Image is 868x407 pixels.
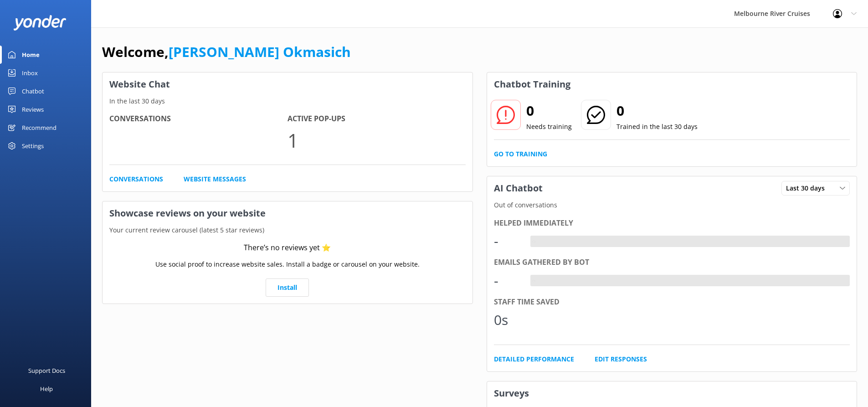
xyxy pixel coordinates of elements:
div: Recommend [22,118,56,137]
div: Chatbot [22,82,44,100]
div: Helped immediately [494,217,850,229]
div: There’s no reviews yet ⭐ [244,242,331,254]
div: 0s [494,309,521,331]
div: Help [40,380,53,398]
h3: AI Chatbot [487,176,550,200]
p: Your current review carousel (latest 5 star reviews) [103,225,473,235]
p: Needs training [526,122,572,132]
a: Install [266,278,309,297]
h2: 0 [616,100,698,122]
div: Support Docs [28,361,65,380]
div: Reviews [22,100,44,118]
p: In the last 30 days [103,96,473,106]
div: - [530,236,537,247]
p: 1 [288,125,466,155]
p: Use social proof to increase website sales. Install a badge or carousel on your website. [155,259,420,269]
div: Home [22,46,40,64]
span: Last 30 days [786,183,830,193]
a: Conversations [109,174,163,184]
div: - [494,270,521,292]
p: Out of conversations [487,200,857,210]
div: Emails gathered by bot [494,257,850,268]
div: Staff time saved [494,296,850,308]
p: Trained in the last 30 days [616,122,698,132]
h2: 0 [526,100,572,122]
h4: Conversations [109,113,288,125]
h3: Chatbot Training [487,72,577,96]
h3: Showcase reviews on your website [103,201,473,225]
a: Go to Training [494,149,547,159]
h3: Website Chat [103,72,473,96]
a: Detailed Performance [494,354,574,364]
div: Inbox [22,64,38,82]
a: Edit Responses [595,354,647,364]
div: Settings [22,137,44,155]
h4: Active Pop-ups [288,113,466,125]
img: yonder-white-logo.png [14,15,66,30]
h3: Surveys [487,381,857,405]
a: Website Messages [184,174,246,184]
div: - [530,275,537,287]
h1: Welcome, [102,41,351,63]
div: - [494,230,521,252]
a: [PERSON_NAME] Okmasich [169,42,351,61]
